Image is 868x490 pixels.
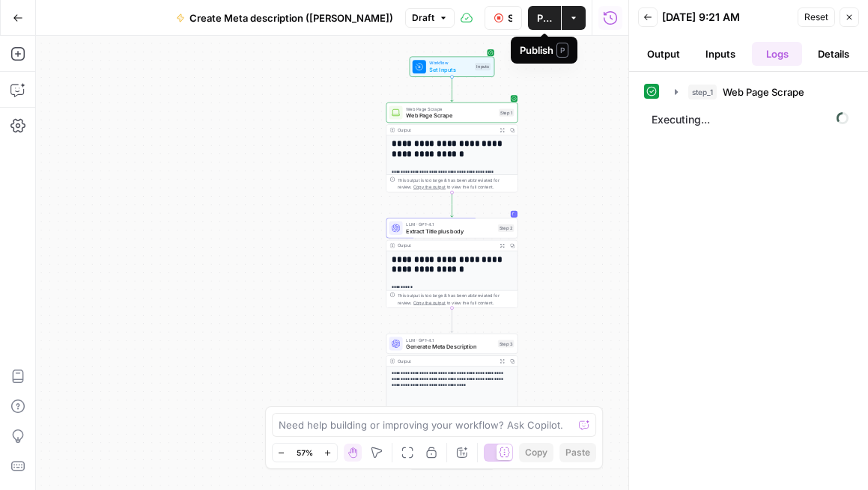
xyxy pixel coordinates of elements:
div: EndOutput [386,449,518,469]
g: Edge from step_2 to step_3 [451,308,453,333]
span: Workflow [429,60,471,67]
span: Copy the output [413,300,446,305]
div: Step 1 [499,108,514,116]
span: Web Page Scrape [406,111,495,120]
button: Output [638,42,689,66]
button: Details [808,42,859,66]
button: Paste [559,443,596,462]
span: Generate Meta Description [406,343,494,351]
span: Create Meta description ([PERSON_NAME]) [189,10,393,25]
span: Web Page Scrape [723,85,804,99]
g: Edge from step_1 to step_2 [451,192,453,217]
span: Stop Run [508,10,512,25]
span: Draft [412,11,434,25]
span: LLM · GPT-4.1 [406,337,494,343]
div: This output is too large & has been abbreviated for review. to view the full content. [398,177,515,190]
span: P [556,43,568,58]
button: Inputs [695,42,746,66]
span: Reset [804,10,828,24]
button: Publish [528,6,561,30]
span: Copy the output [413,184,446,189]
button: Draft [405,8,455,28]
button: Copy [519,443,553,462]
span: Publish [537,10,552,25]
span: 57% [297,447,313,459]
button: Stop Run [485,6,522,30]
div: Inputs [475,63,491,70]
div: Step 3 [498,340,515,347]
span: step_1 [688,85,717,99]
div: Step 2 [498,224,515,232]
span: Paste [565,446,590,459]
div: Output [398,126,494,133]
g: Edge from start to step_1 [451,77,453,102]
span: Web Page Scrape [406,105,495,112]
button: Logs [752,42,803,66]
span: Executing... [647,108,853,132]
button: Create Meta description ([PERSON_NAME]) [167,6,402,30]
span: Extract Title plus body [406,227,494,235]
div: This output is too large & has been abbreviated for review. to view the full content. [398,293,515,306]
div: WorkflowSet InputsInputs [386,57,518,77]
div: Output [398,358,494,364]
div: Publish [520,43,568,58]
span: Copy [525,446,547,459]
span: LLM · GPT-4.1 [406,221,494,227]
button: Reset [798,7,835,27]
span: Set Inputs [429,66,471,74]
div: Output [398,242,494,249]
